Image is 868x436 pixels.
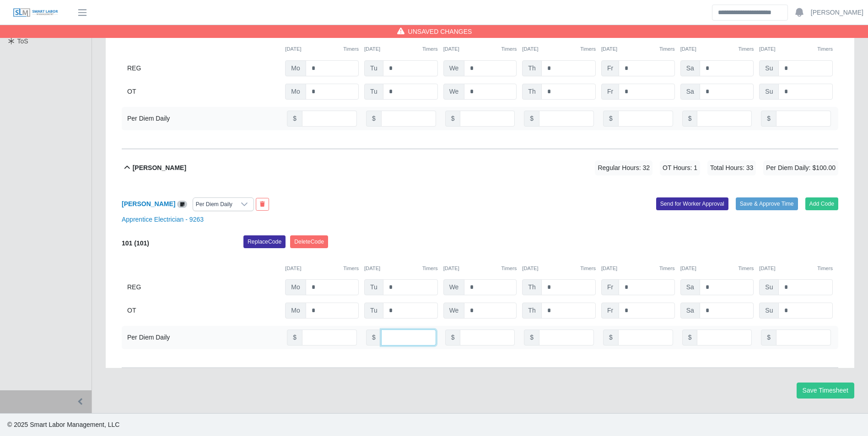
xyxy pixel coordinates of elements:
button: Timers [422,265,438,272]
div: [DATE] [364,45,438,53]
span: Th [522,60,541,76]
span: $ [366,330,382,346]
span: $ [682,330,698,346]
div: [DATE] [759,265,833,272]
span: © 2025 Smart Labor Management, LLC [7,421,119,428]
div: [DATE] [601,265,675,272]
span: Mo [285,279,306,295]
span: $ [761,111,776,127]
div: OT [127,303,280,319]
span: ToS [17,37,28,45]
span: Tu [364,84,383,100]
button: Timers [580,265,596,272]
span: $ [445,111,461,127]
span: Mo [285,84,306,100]
button: Timers [501,265,517,272]
input: Search [712,5,788,21]
a: Apprentice Electrician - 9263 [122,216,204,223]
span: Sa [680,303,700,319]
span: $ [682,111,698,127]
span: Th [522,279,541,295]
span: $ [287,111,302,127]
button: Save Timesheet [797,383,854,399]
a: [PERSON_NAME] [122,200,175,207]
span: We [443,60,465,76]
div: [DATE] [285,265,359,272]
span: Tu [364,60,383,76]
span: Th [522,84,541,100]
span: $ [287,330,302,346]
button: DeleteCode [290,235,328,248]
button: Save & Approve Time [736,197,798,210]
div: [DATE] [285,45,359,53]
img: SLM Logo [13,8,59,18]
span: Su [759,279,779,295]
div: [DATE] [443,45,517,53]
span: Mo [285,60,306,76]
button: Timers [422,45,438,53]
b: 101 (101) [122,239,149,247]
div: [DATE] [522,45,596,53]
span: Fr [601,279,619,295]
span: Sa [680,84,700,100]
button: Send for Worker Approval [656,197,728,210]
a: View/Edit Notes [177,200,187,207]
span: Su [759,303,779,319]
button: Timers [739,265,754,272]
button: End Worker & Remove from the Timesheet [256,198,269,211]
span: Tu [364,279,383,295]
div: [DATE] [443,265,517,272]
span: We [443,279,465,295]
span: Unsaved Changes [408,27,472,36]
div: [DATE] [601,45,675,53]
span: Su [759,60,779,76]
div: [DATE] [522,265,596,272]
div: [DATE] [680,265,754,272]
button: Timers [739,45,754,53]
a: [PERSON_NAME] [811,8,863,17]
button: Timers [659,45,675,53]
div: OT [127,84,280,100]
div: Per Diem Daily [193,198,235,211]
button: Timers [580,45,596,53]
button: Timers [659,265,675,272]
span: Fr [601,303,619,319]
button: Timers [817,265,833,272]
span: Per Diem Daily: $100.00 [763,160,838,175]
span: Tu [364,303,383,319]
span: $ [524,330,539,346]
div: REG [127,279,280,295]
span: $ [445,330,461,346]
div: [DATE] [364,265,438,272]
span: $ [366,111,382,127]
span: We [443,84,465,100]
div: [DATE] [680,45,754,53]
span: Fr [601,60,619,76]
span: $ [524,111,539,127]
div: Per Diem Daily [127,333,170,342]
span: Total Hours: 33 [707,160,756,175]
div: Per Diem Daily [127,114,170,123]
div: [DATE] [759,45,833,53]
span: $ [603,330,619,346]
span: OT Hours: 1 [660,160,700,175]
span: $ [603,111,619,127]
button: ReplaceCode [243,235,286,248]
button: Timers [817,45,833,53]
button: Timers [501,45,517,53]
span: Fr [601,84,619,100]
span: Su [759,84,779,100]
span: $ [761,330,776,346]
button: Timers [343,45,359,53]
span: Sa [680,60,700,76]
div: REG [127,60,280,76]
span: Sa [680,279,700,295]
span: Mo [285,303,306,319]
button: [PERSON_NAME] Regular Hours: 32 OT Hours: 1 Total Hours: 33 Per Diem Daily: $100.00 [122,149,838,186]
button: Add Code [805,197,839,210]
span: Th [522,303,541,319]
button: Timers [343,265,359,272]
b: [PERSON_NAME] [133,163,186,173]
span: Regular Hours: 32 [595,160,652,175]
